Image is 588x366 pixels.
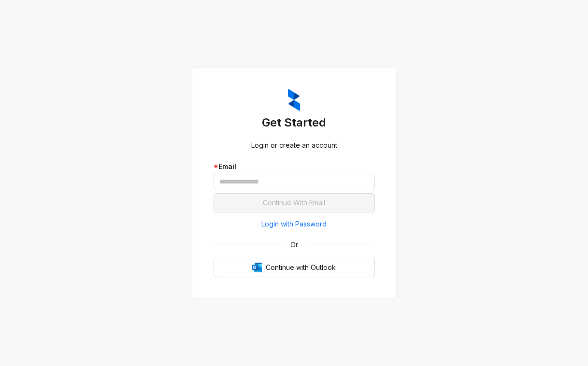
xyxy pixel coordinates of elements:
[214,161,375,172] div: Email
[266,262,336,273] span: Continue with Outlook
[214,258,375,277] button: OutlookContinue with Outlook
[214,115,375,130] h3: Get Started
[214,140,375,151] div: Login or create an account
[284,239,305,250] span: Or
[214,216,375,232] button: Login with Password
[252,263,262,272] img: Outlook
[214,193,375,212] button: Continue With Email
[261,219,327,229] span: Login with Password
[288,89,300,111] img: ZumaIcon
